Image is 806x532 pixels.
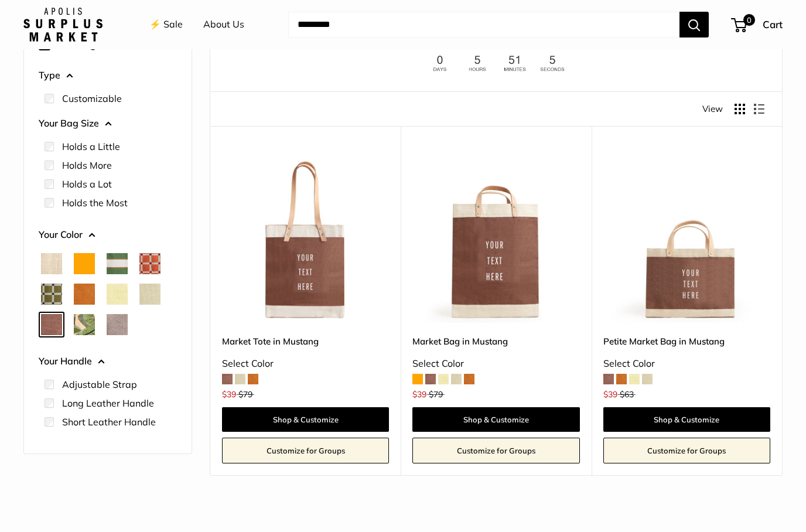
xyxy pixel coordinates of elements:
[222,155,389,322] img: Market Tote in Mustang
[62,139,120,154] label: Holds a Little
[62,91,122,105] label: Customizable
[222,407,389,432] a: Shop & Customize
[74,253,95,274] button: Orange
[62,177,112,191] label: Holds a Lot
[222,335,389,348] a: Market Tote in Mustang
[412,407,579,432] a: Shop & Customize
[74,284,95,305] button: Cognac
[107,284,128,305] button: Daisy
[23,8,103,42] img: Apolis: Surplus Market
[732,15,783,34] a: 0 Cart
[41,284,62,305] button: Chenille Window Sage
[39,226,177,244] button: Your Color
[149,16,183,33] a: ⚡️ Sale
[603,335,770,348] a: Petite Market Bag in Mustang
[603,407,770,432] a: Shop & Customize
[603,389,617,400] span: $39
[429,389,443,400] span: $79
[412,355,579,373] div: Select Color
[222,155,389,322] a: Market Tote in MustangMarket Tote in Mustang
[41,253,62,274] button: Natural
[139,253,160,274] button: Chenille Window Brick
[62,196,128,210] label: Holds the Most
[735,104,745,114] button: Display products as grid
[754,104,764,114] button: Display products as list
[39,67,177,84] button: Type
[62,158,112,172] label: Holds More
[238,389,252,400] span: $79
[603,155,770,322] img: Petite Market Bag in Mustang
[62,415,156,429] label: Short Leather Handle
[222,355,389,373] div: Select Color
[139,284,160,305] button: Mint Sorbet
[203,16,244,33] a: About Us
[39,353,177,370] button: Your Handle
[41,314,62,335] button: Mustang
[603,438,770,463] a: Customize for Groups
[743,14,755,26] span: 0
[288,12,679,37] input: Search...
[620,389,634,400] span: $63
[74,314,95,335] button: Palm Leaf
[412,335,579,348] a: Market Bag in Mustang
[412,438,579,463] a: Customize for Groups
[412,155,579,322] a: Market Bag in MustangMarket Bag in Mustang
[39,115,177,132] button: Your Bag Size
[603,155,770,322] a: Petite Market Bag in MustangPetite Market Bag in Mustang
[702,101,723,117] span: View
[222,438,389,463] a: Customize for Groups
[222,389,236,400] span: $39
[62,396,154,410] label: Long Leather Handle
[423,52,569,75] img: 12 hours only. Ends at 8pm
[107,314,128,335] button: Taupe
[763,18,783,30] span: Cart
[107,253,128,274] button: Court Green
[412,155,579,322] img: Market Bag in Mustang
[412,389,426,400] span: $39
[62,377,137,391] label: Adjustable Strap
[603,355,770,373] div: Select Color
[679,12,709,37] button: Search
